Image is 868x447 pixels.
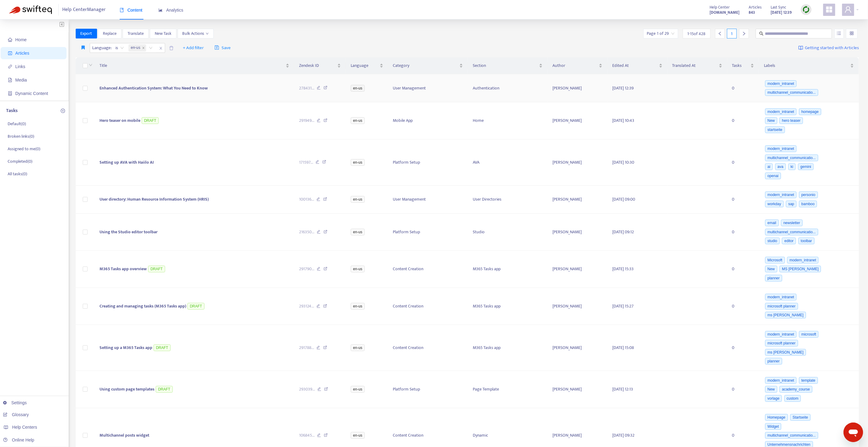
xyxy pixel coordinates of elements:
td: User Management [388,74,468,102]
span: Title [99,62,284,69]
span: Using the Studio editor toolbar [99,228,157,235]
th: Section [468,57,548,74]
span: Tasks [732,62,750,69]
span: startseite [765,126,785,133]
span: en-us [351,85,365,92]
td: Platform Setup [388,371,468,408]
td: M365 Tasks app [468,251,548,288]
span: en-us [351,159,365,166]
p: Default ( 0 ) [8,121,26,127]
td: [PERSON_NAME] [548,74,607,102]
td: [PERSON_NAME] [548,371,607,408]
span: modern_intranet [765,294,797,300]
span: Creating and managing tasks (M365 Tasks app) [99,303,186,310]
span: delete [169,46,174,50]
span: Links [15,64,25,69]
span: 1 - 15 of 428 [688,31,706,37]
td: 0 [727,140,759,186]
span: en-us [351,196,365,203]
span: plus-circle [61,109,65,113]
button: Translate [123,29,149,38]
span: ms [PERSON_NAME] [765,349,806,356]
span: Help Centers [12,425,37,430]
td: Platform Setup [388,214,468,251]
span: Save [215,44,231,52]
span: en-us [351,386,365,393]
span: en-us [351,303,365,310]
span: Translated At [672,62,718,69]
span: right [742,31,746,36]
span: homepage [799,108,821,115]
td: Authentication [468,74,548,102]
a: [DOMAIN_NAME] [710,9,740,16]
span: Articles [749,4,761,11]
span: link [8,64,12,69]
button: Bulk Actionsdown [178,29,214,38]
img: Swifteq [9,5,52,14]
a: Glossary [3,412,29,417]
span: microsoft planner [765,340,798,347]
th: Title [95,57,294,74]
span: + Add filter [183,44,204,52]
td: AVA [468,140,548,186]
span: DRAFT [154,344,171,351]
td: [PERSON_NAME] [548,102,607,140]
td: Page Template [468,371,548,408]
span: [DATE] 12:39 [612,85,634,92]
span: Replace [103,30,117,37]
span: MS [PERSON_NAME] [779,266,821,272]
span: 293124 ... [299,303,314,310]
img: sync.dc5367851b00ba804db3.png [802,6,810,13]
span: modern_intranet [765,108,797,115]
span: 291949 ... [299,117,314,124]
button: + Add filter [178,43,208,53]
span: 171597 ... [299,159,313,166]
span: 278431 ... [299,85,314,92]
span: [DATE] 10:30 [612,159,634,166]
td: 0 [727,214,759,251]
span: ai [765,163,773,170]
p: Assigned to me ( 0 ) [8,146,40,152]
span: Hero teaser on mobile [99,117,140,124]
th: Author [548,57,607,74]
span: Language [351,62,378,69]
span: modern_intranet [765,377,797,384]
span: Section [473,62,538,69]
td: 0 [727,325,759,371]
th: Labels [759,57,859,74]
span: Help Center [710,4,730,11]
span: gemini [798,163,814,170]
td: Platform Setup [388,140,468,186]
span: Labels [764,62,849,69]
span: New [765,266,777,272]
span: Getting started with Articles [805,45,859,52]
span: en-us [351,229,365,235]
span: Microsoft [765,257,785,263]
span: vorlage [765,395,782,402]
strong: [DOMAIN_NAME] [710,9,740,16]
span: en-us [128,44,146,52]
span: 293039 ... [299,386,315,393]
span: [DATE] 15:27 [612,303,634,310]
td: Content Creation [388,325,468,371]
td: M365 Tasks app [468,288,548,325]
span: Setting up a M365 Tasks app [99,344,152,351]
span: area-chart [158,8,163,12]
span: Last Sync [771,4,786,11]
span: 216350 ... [299,229,314,235]
button: New Task [150,29,176,38]
div: 1 [727,29,737,38]
th: Translated At [667,57,727,74]
td: [PERSON_NAME] [548,140,607,186]
span: user [844,6,852,13]
td: [PERSON_NAME] [548,186,607,214]
span: Content [120,8,143,13]
span: Language : [90,43,113,53]
span: Category [393,62,458,69]
span: ki [788,163,796,170]
th: Category [388,57,468,74]
span: planner [765,275,782,282]
span: 291790 ... [299,266,314,272]
span: DRAFT [148,266,165,272]
span: Edited At [612,62,657,69]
